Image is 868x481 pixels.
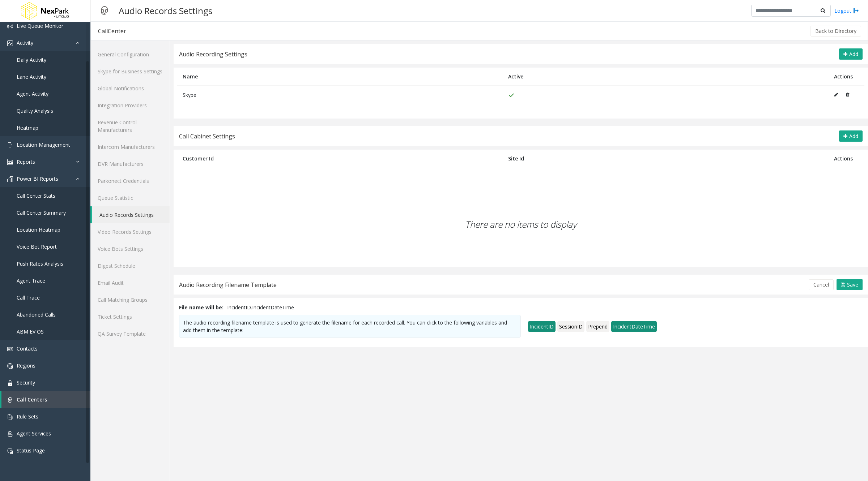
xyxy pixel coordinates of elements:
[17,124,38,131] span: Heatmap
[7,448,13,454] img: 'icon'
[611,321,657,332] span: IncidentDateTime
[90,172,170,189] a: Parkonect Credentials
[179,132,235,141] div: Call Cabinet Settings
[503,68,828,86] th: Active
[17,158,35,165] span: Reports
[17,226,60,233] span: Location Heatmap
[17,447,45,454] span: Status Page
[177,68,503,86] th: Name
[90,308,170,325] a: Ticket Settings
[7,40,13,46] img: 'icon'
[1,391,90,408] a: Call Centers
[177,150,503,167] th: Customer Id
[179,304,224,311] strong: File name will be:
[90,240,170,257] a: Voice Bots Settings
[115,2,216,20] h3: Audio Records Settings
[17,243,57,250] span: Voice Bot Report
[586,321,609,332] span: Prepend
[839,48,863,60] button: Add
[90,114,170,138] a: Revenue Control Manufacturers
[7,431,13,437] img: 'icon'
[809,279,834,290] button: Cancel
[508,93,514,98] img: check_green.svg
[528,321,556,332] span: IncidentID
[7,363,13,369] img: 'icon'
[829,150,864,167] th: Actions
[98,2,111,20] img: pageIcon
[177,86,503,104] td: Skype
[17,413,38,420] span: Rule Sets
[17,39,33,46] span: Activity
[227,304,294,311] span: IncidentID.IncidentDateTime
[90,325,170,342] a: QA Survey Template
[17,22,63,29] span: Live Queue Monitor
[17,90,48,97] span: Agent Activity
[17,328,44,335] span: ABM EV OS
[17,294,40,301] span: Call Trace
[7,346,13,352] img: 'icon'
[17,192,55,199] span: Call Center Stats
[90,80,170,97] a: Global Notifications
[17,141,70,148] span: Location Management
[90,138,170,155] a: Intercom Manufacturers
[849,133,858,139] span: Add
[7,142,13,148] img: 'icon'
[90,189,170,206] a: Queue Statistic
[557,321,584,332] span: SessionID
[853,7,859,14] img: logout
[17,362,35,369] span: Regions
[7,414,13,420] img: 'icon'
[90,63,170,80] a: Skype for Business Settings
[7,176,13,182] img: 'icon'
[17,396,47,403] span: Call Centers
[17,56,46,63] span: Daily Activity
[17,430,51,437] span: Agent Services
[17,345,38,352] span: Contacts
[90,223,170,240] a: Video Records Settings
[17,209,66,216] span: Call Center Summary
[849,51,858,57] span: Add
[829,68,864,86] th: Actions
[90,46,170,63] a: General Configuration
[90,274,170,291] a: Email Audit
[17,277,45,284] span: Agent Trace
[174,182,868,267] div: There are no items to display
[17,73,46,80] span: Lane Activity
[839,130,863,142] button: Add
[98,26,126,36] div: CallCenter
[7,380,13,386] img: 'icon'
[179,50,247,59] div: Audio Recording Settings
[179,315,521,338] div: The audio recording filename template is used to generate the filename for each recorded call. Yo...
[17,260,63,267] span: Push Rates Analysis
[17,379,35,386] span: Security
[810,26,861,36] button: Back to Directory
[7,23,13,29] img: 'icon'
[834,7,859,14] a: Logout
[90,257,170,274] a: Digest Schedule
[7,159,13,165] img: 'icon'
[92,206,170,223] a: Audio Records Settings
[847,281,858,288] span: Save
[179,280,277,289] div: Audio Recording Filename Template
[17,311,56,318] span: Abandoned Calls
[90,97,170,114] a: Integration Providers
[17,107,53,114] span: Quality Analysis
[503,150,828,167] th: Site Id
[90,155,170,172] a: DVR Manufacturers
[17,175,58,182] span: Power BI Reports
[837,279,863,291] button: Save
[90,291,170,308] a: Call Matching Groups
[7,397,13,403] img: 'icon'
